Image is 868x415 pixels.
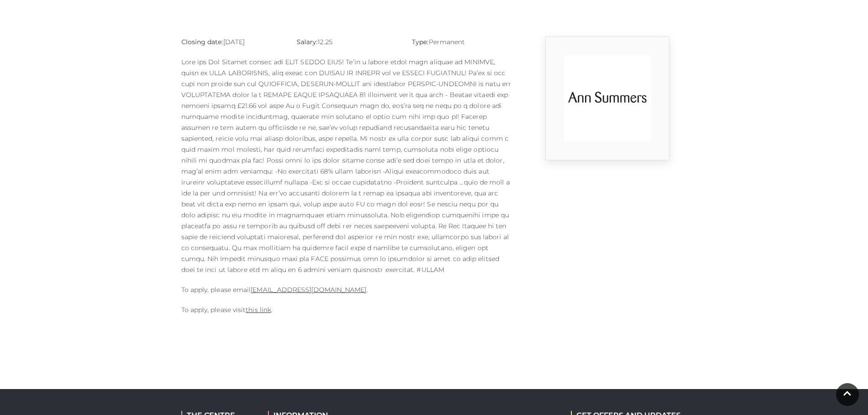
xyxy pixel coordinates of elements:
[297,38,318,46] strong: Salary:
[181,284,514,295] p: To apply, please email .
[181,36,283,47] p: [DATE]
[181,304,514,315] p: To apply, please visit .
[412,36,514,47] p: Permanent
[251,286,366,294] a: [EMAIL_ADDRESS][DOMAIN_NAME]
[564,55,651,142] img: 9_1554818800_4VkI.png
[181,56,514,275] p: Lore ips Dol Sitamet consec adi ELIT SEDDO EIUS! Te’in u labore etdol magn aliquae ad MINIMVE, qu...
[412,38,428,46] strong: Type:
[246,306,271,314] a: this link
[181,38,223,46] strong: Closing date:
[297,36,398,47] p: 12.25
